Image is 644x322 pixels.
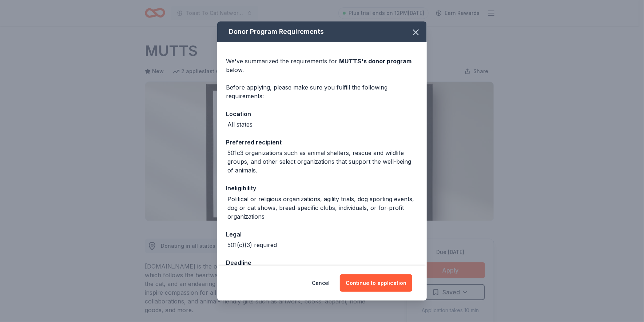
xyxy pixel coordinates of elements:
[226,57,418,74] div: We've summarized the requirements for below.
[226,183,418,193] div: Ineligibility
[227,120,253,129] div: All states
[340,274,412,292] button: Continue to application
[227,148,418,175] div: 501c3 organizations such as animal shelters, rescue and wildlife groups, and other select organiz...
[312,274,330,292] button: Cancel
[217,21,427,42] div: Donor Program Requirements
[339,57,412,65] span: MUTTS 's donor program
[227,240,277,249] div: 501(c)(3) required
[226,109,418,119] div: Location
[226,230,418,239] div: Legal
[226,258,418,267] div: Deadline
[227,195,418,221] div: Political or religious organizations, agility trials, dog sporting events, dog or cat shows, bree...
[226,138,418,147] div: Preferred recipient
[226,83,418,100] div: Before applying, please make sure you fulfill the following requirements:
